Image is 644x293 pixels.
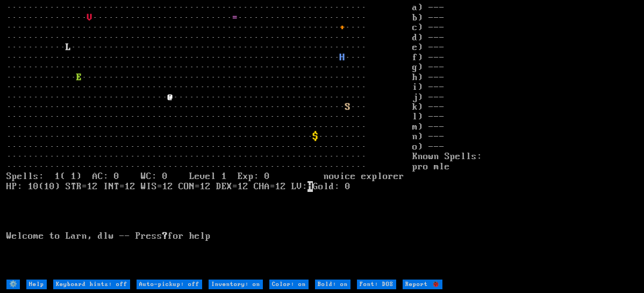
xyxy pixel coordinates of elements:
input: Bold: on [315,280,350,289]
input: Color: on [269,280,309,289]
stats: a) --- b) --- c) --- d) --- e) --- f) --- g) --- h) --- i) --- j) --- k) --- l) --- m) --- n) ---... [412,3,638,278]
font: V [87,12,92,23]
font: @ [168,92,173,103]
input: Font: DOS [357,280,396,289]
input: Help [26,280,47,289]
font: = [232,12,238,23]
input: Keyboard hints: off [53,280,130,289]
mark: H [307,181,313,192]
font: $ [313,131,318,142]
input: Report 🐞 [403,280,442,289]
larn: ··································································· ··············· ·············... [6,3,412,278]
input: ⚙️ [6,280,20,289]
input: Auto-pickup: off [137,280,202,289]
font: E [76,72,82,83]
font: H [340,52,345,63]
font: S [345,102,350,112]
b: ? [162,231,168,241]
font: L [66,42,71,53]
font: + [340,22,345,33]
input: Inventory: on [209,280,263,289]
